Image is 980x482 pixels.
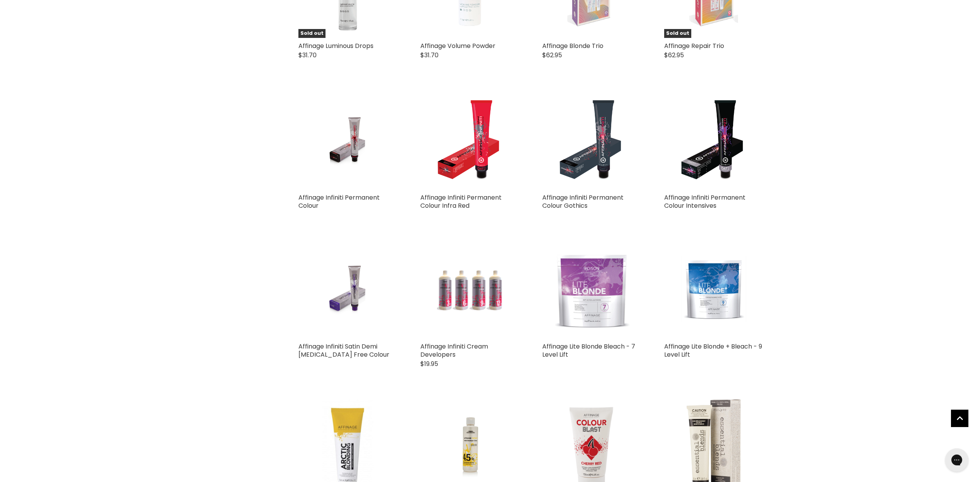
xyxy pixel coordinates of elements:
[437,240,503,338] img: Affinage Infiniti Cream Developers
[431,91,508,190] img: Affinage Infiniti Permanent Colour Infra Red
[941,446,972,474] iframe: Gorgias live chat messenger
[420,359,438,368] span: $19.95
[420,41,495,50] a: Affinage Volume Powder
[298,240,397,338] a: Affinage Infiniti Satin Demi Ammonia Free Colour
[542,240,641,338] a: Affinage Lite Blonde Bleach - 7 Level Lift
[315,91,380,190] img: Affinage Infiniti Permanent Colour
[552,240,631,338] img: Affinage Lite Blonde Bleach - 7 Level Lift
[315,240,380,338] img: Affinage Infiniti Satin Demi Ammonia Free Colour
[420,240,519,338] a: Affinage Infiniti Cream Developers
[298,91,397,190] a: Affinage Infiniti Permanent Colour
[298,29,326,38] span: Sold out
[664,29,691,38] span: Sold out
[542,51,562,60] span: $62.95
[420,91,519,190] a: Affinage Infiniti Permanent Colour Infra Red
[420,51,439,60] span: $31.70
[664,193,745,210] a: Affinage Infiniti Permanent Colour Intensives
[420,342,488,359] a: Affinage Infiniti Cream Developers
[681,240,747,338] img: Affinage Lite Blonde + Bleach
[675,91,752,190] img: Affinage Infiniti Permanent Colour Intensives
[542,91,641,190] a: Affinage Infiniti Permanent Colour Gothics
[664,51,684,60] span: $62.95
[298,342,389,359] a: Affinage Infiniti Satin Demi [MEDICAL_DATA] Free Colour
[420,193,502,210] a: Affinage Infiniti Permanent Colour Infra Red
[298,41,373,50] a: Affinage Luminous Drops
[298,51,317,60] span: $31.70
[664,91,763,190] a: Affinage Infiniti Permanent Colour Intensives
[542,193,624,210] a: Affinage Infiniti Permanent Colour Gothics
[664,342,762,359] a: Affinage Lite Blonde + Bleach - 9 Level Lift
[664,41,724,50] a: Affinage Repair Trio
[298,193,380,210] a: Affinage Infiniti Permanent Colour
[542,342,635,359] a: Affinage Lite Blonde Bleach - 7 Level Lift
[664,240,763,338] a: Affinage Lite Blonde + Bleach
[553,91,630,190] img: Affinage Infiniti Permanent Colour Gothics
[542,41,603,50] a: Affinage Blonde Trio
